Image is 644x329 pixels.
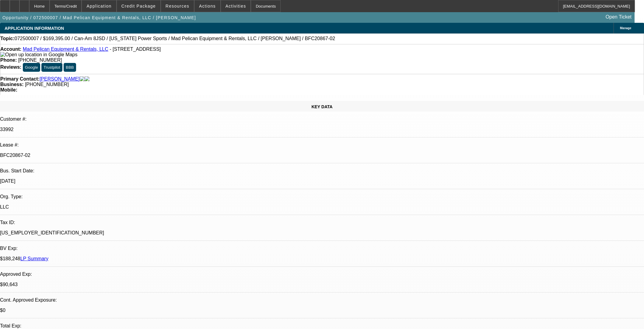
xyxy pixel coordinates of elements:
strong: Reviews: [0,64,21,70]
span: Resources [166,4,189,9]
img: facebook-icon.png [80,76,85,82]
button: Trustpilot [41,63,62,72]
span: Activities [226,4,246,9]
span: - [STREET_ADDRESS] [110,47,161,52]
span: 072500007 / $169,395.00 / Can-Am 8JSD / [US_STATE] Power Sports / Mad Pelican Equipment & Rentals... [15,36,335,41]
button: Credit Package [117,0,160,12]
button: Actions [194,0,220,12]
strong: Mobile: [0,87,17,92]
span: Actions [199,4,216,9]
span: [PHONE_NUMBER] [25,82,69,87]
strong: Topic: [0,36,15,41]
strong: Business: [0,82,23,87]
button: Google [23,63,40,72]
button: Activities [221,0,251,12]
a: Open Ticket [603,12,634,22]
a: LP Summary [20,256,48,261]
span: Manage [620,26,631,30]
span: Application [86,4,111,9]
button: Application [82,0,116,12]
img: Open up location in Google Maps [0,52,77,57]
img: linkedin-icon.png [85,76,89,82]
a: [PERSON_NAME] [40,76,80,82]
strong: Account: [0,47,21,52]
button: Resources [161,0,194,12]
span: [PHONE_NUMBER] [18,57,62,63]
strong: Primary Contact: [0,76,40,82]
a: View Google Maps [0,52,77,57]
a: Mad Pelican Equipment & Rentals, LLC [23,47,108,52]
span: APPLICATION INFORMATION [5,26,64,31]
span: KEY DATA [311,104,332,109]
span: Credit Package [121,4,156,9]
span: Opportunity / 072500007 / Mad Pelican Equipment & Rentals, LLC / [PERSON_NAME] [2,15,196,20]
strong: Phone: [0,57,17,63]
button: BBB [64,63,76,72]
